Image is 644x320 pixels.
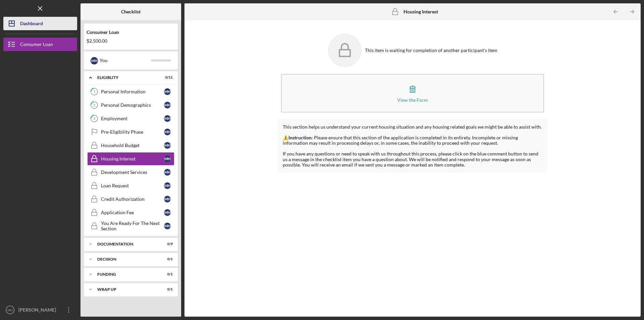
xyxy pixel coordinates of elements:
a: Application FeeMH [87,206,174,219]
tspan: 3 [93,117,95,121]
div: 0 / 1 [161,257,173,261]
div: Housing Interest [101,156,164,162]
a: Development ServicesMH [87,166,174,179]
div: Application Fee [101,210,164,215]
div: M H [164,182,171,189]
div: ⚠️ : Please ensure that this section of the application is completed in its entirety. Incomplete ... [283,135,542,146]
div: Dashboard [20,17,43,32]
div: $2,500.00 [87,38,175,44]
div: M H [164,88,171,95]
div: You [100,55,151,66]
div: [PERSON_NAME] [17,303,60,318]
strong: Instruction [288,135,312,140]
button: View the Form [281,74,544,112]
div: Consumer Loan [87,30,175,35]
div: Funding [97,272,156,276]
div: M H [164,102,171,108]
div: If you have any questions or need to speak with us throughout this process, please click on the b... [283,151,542,167]
a: Housing InterestMH [87,152,174,166]
div: Eligiblity [97,76,156,80]
div: Development Services [101,170,164,175]
button: Consumer Loan [3,38,77,51]
tspan: 2 [93,103,95,107]
tspan: 1 [93,90,95,94]
div: M H [164,209,171,216]
div: M H [164,129,171,135]
div: Employment [101,116,164,121]
div: Wrap up [97,287,156,291]
a: 3EmploymentMH [87,112,174,125]
div: Personal Information [101,89,164,94]
div: This section helps us understand your current housing situation and any housing related goals we ... [283,124,542,130]
div: M H [164,142,171,149]
div: Documentation [97,242,156,246]
div: View the Form [397,97,428,102]
div: This item is waiting for completion of another participant's item [365,48,497,53]
a: Pre-Eligibility PhaseMH [87,125,174,139]
div: M H [164,196,171,202]
div: Decision [97,257,156,261]
div: M H [91,57,98,64]
div: 0 / 11 [161,76,173,80]
div: Credit Authorization [101,196,164,202]
div: Personal Demographics [101,102,164,108]
div: 0 / 1 [161,287,173,291]
div: M H [164,223,171,229]
div: M H [164,155,171,162]
a: 2Personal DemographicsMH [87,98,174,112]
a: Credit AuthorizationMH [87,192,174,206]
a: Household BudgetMH [87,139,174,152]
a: 1Personal InformationMH [87,85,174,98]
b: Housing Interest [404,9,438,14]
div: M H [164,169,171,176]
b: Checklist [121,9,141,14]
div: Loan Request [101,183,164,188]
div: You Are Ready For The Next Section [101,221,164,231]
div: 0 / 9 [161,242,173,246]
div: Household Budget [101,143,164,148]
text: MH [8,308,13,312]
a: Loan RequestMH [87,179,174,192]
div: Pre-Eligibility Phase [101,129,164,135]
div: Consumer Loan [20,38,53,53]
div: M H [164,115,171,122]
a: You Are Ready For The Next SectionMH [87,219,174,233]
div: 0 / 1 [161,272,173,276]
button: Dashboard [3,17,77,30]
button: MH[PERSON_NAME] [3,303,77,317]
